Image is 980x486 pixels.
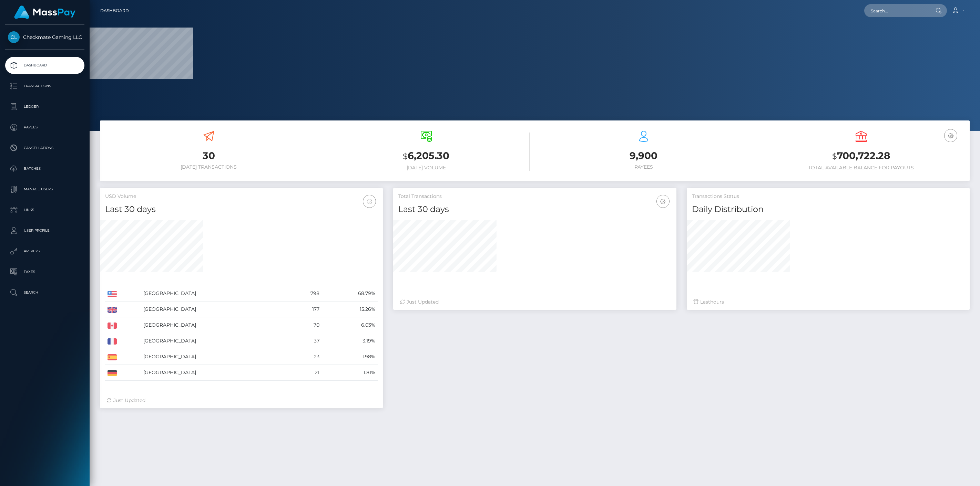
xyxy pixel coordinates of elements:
p: Dashboard [8,60,82,71]
a: Dashboard [100,3,129,18]
p: Payees [8,122,82,133]
img: MassPay Logo [14,6,75,19]
a: Search [5,284,84,301]
h5: USD Volume [105,193,378,200]
td: [GEOGRAPHIC_DATA] [141,302,287,317]
a: Payees [5,119,84,136]
a: Links [5,201,84,219]
img: Checkmate Gaming LLC [8,31,20,43]
td: 177 [287,302,322,317]
a: Taxes [5,263,84,281]
div: Just Updated [107,397,376,404]
p: Links [8,205,82,215]
a: Ledger [5,98,84,115]
h3: 700,722.28 [757,149,964,163]
h6: [DATE] Volume [323,165,530,171]
h4: Last 30 days [105,203,378,215]
img: GB.png [108,307,117,313]
p: Batches [8,163,82,174]
p: Manage Users [8,184,82,194]
td: 70 [287,317,322,333]
h6: [DATE] Transactions [105,164,312,170]
p: Transactions [8,81,82,91]
a: API Keys [5,243,84,260]
h6: Payees [540,164,747,170]
td: 68.79% [322,286,378,302]
p: API Keys [8,246,82,256]
h3: 30 [105,149,312,162]
a: Dashboard [5,57,84,74]
td: 6.03% [322,317,378,333]
a: Cancellations [5,139,84,157]
h3: 9,900 [540,149,747,162]
a: Batches [5,160,84,177]
img: CA.png [108,323,117,329]
div: Last hours [694,298,963,306]
h4: Daily Distribution [692,203,964,215]
td: 21 [287,365,322,381]
small: $ [832,151,837,161]
h5: Transactions Status [692,193,964,200]
h5: Total Transactions [398,193,671,200]
td: [GEOGRAPHIC_DATA] [141,365,287,381]
td: 1.81% [322,365,378,381]
td: 1.98% [322,349,378,365]
a: Manage Users [5,181,84,198]
img: FR.png [108,338,117,345]
p: Taxes [8,267,82,277]
p: Ledger [8,102,82,112]
td: 798 [287,286,322,302]
td: [GEOGRAPHIC_DATA] [141,286,287,302]
p: User Profile [8,225,82,236]
p: Cancellations [8,143,82,153]
span: Checkmate Gaming LLC [5,34,84,40]
td: 15.26% [322,302,378,317]
td: [GEOGRAPHIC_DATA] [141,333,287,349]
h3: 6,205.30 [323,149,530,163]
a: Transactions [5,77,84,95]
td: [GEOGRAPHIC_DATA] [141,317,287,333]
td: 3.19% [322,333,378,349]
img: DE.png [108,370,117,376]
h4: Last 30 days [398,203,671,215]
td: 23 [287,349,322,365]
p: Search [8,287,82,298]
div: Just Updated [400,298,669,306]
img: ES.png [108,354,117,360]
a: User Profile [5,222,84,239]
h6: Total Available Balance for Payouts [757,165,964,171]
td: [GEOGRAPHIC_DATA] [141,349,287,365]
input: Search... [864,4,929,17]
img: US.png [108,291,117,297]
td: 37 [287,333,322,349]
small: $ [403,151,408,161]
